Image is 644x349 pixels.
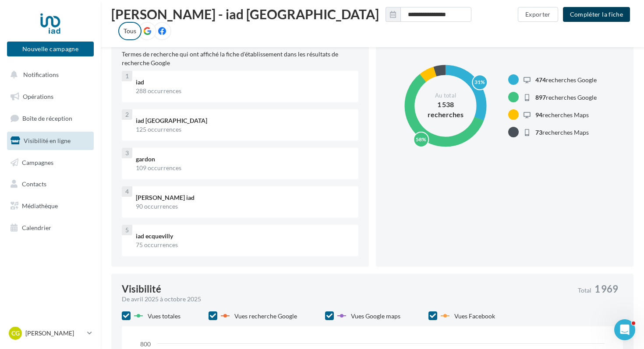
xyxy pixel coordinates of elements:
div: iad [GEOGRAPHIC_DATA] [136,116,351,125]
span: Notifications [23,71,59,78]
p: [PERSON_NAME] [25,329,84,338]
span: 474 [535,76,546,84]
span: Campagnes [22,158,53,166]
span: 94 [535,111,542,119]
a: Visibilité en ligne [5,132,96,150]
span: Visibilité en ligne [24,137,71,144]
span: 897 [535,94,546,101]
span: Vues totales [148,312,180,320]
iframe: Intercom live chat [614,319,635,340]
button: Exporter [518,7,558,22]
a: Compléter la fiche [559,10,633,17]
span: Vues Facebook [454,312,495,320]
span: 1 969 [594,284,618,294]
div: 125 occurrences [136,125,351,134]
span: Contacts [22,180,46,188]
div: 1 [122,71,132,81]
span: Médiathèque [22,202,58,209]
span: 73 [535,129,542,136]
div: De avril 2025 à octobre 2025 [122,295,571,304]
span: Vues recherche Google [234,312,297,320]
a: CG [PERSON_NAME] [7,325,94,342]
span: Opérations [23,93,53,100]
div: 5 [122,225,132,235]
button: Notifications [5,66,92,84]
div: 109 occurrences [136,164,351,172]
span: recherches Maps [535,129,589,136]
div: 4 [122,186,132,197]
div: [PERSON_NAME] iad [136,193,351,202]
text: 800 [140,340,151,348]
button: Nouvelle campagne [7,42,94,56]
span: Calendrier [22,224,51,231]
div: iad [136,78,351,87]
div: 90 occurrences [136,202,351,211]
span: Total [578,287,591,293]
span: [PERSON_NAME] - iad [GEOGRAPHIC_DATA] [111,7,379,21]
a: Contacts [5,175,96,193]
span: CG [11,329,20,338]
a: Campagnes [5,154,96,172]
span: Boîte de réception [22,115,72,122]
a: Boîte de réception [5,109,96,128]
div: gardon [136,155,351,164]
a: Médiathèque [5,197,96,215]
span: recherches Google [535,94,597,101]
span: recherches Google [535,76,597,84]
span: Vues Google maps [351,312,400,320]
div: 2 [122,109,132,120]
div: 3 [122,148,132,158]
label: Tous [118,22,142,40]
div: 75 occurrences [136,241,351,249]
span: recherches Maps [535,111,589,119]
button: Compléter la fiche [563,7,630,22]
a: Opérations [5,87,96,106]
p: Termes de recherche qui ont affiché la fiche d'établissement dans les résultats de recherche Google [122,50,358,67]
div: Visibilité [122,284,161,294]
a: Calendrier [5,219,96,237]
div: 288 occurrences [136,87,351,95]
div: iad ecquevilly [136,232,351,241]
